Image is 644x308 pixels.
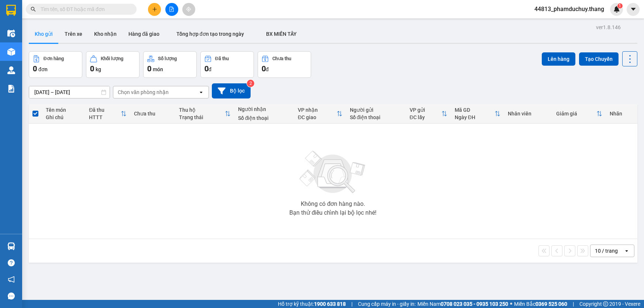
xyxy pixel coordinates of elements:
[152,7,157,12] span: plus
[579,52,619,66] button: Tạo Chuyến
[7,242,15,250] img: warehouse-icon
[289,210,376,216] div: Bạn thử điều chỉnh lại bộ lọc nhé!
[6,5,16,16] img: logo-vxr
[179,114,224,120] div: Trạng thái
[176,31,244,37] span: Tổng hợp đơn tạo trong ngày
[38,66,48,72] span: đơn
[212,83,251,98] button: Bộ lọc
[118,89,169,96] div: Chọn văn phòng nhận
[258,51,311,78] button: Chưa thu0đ
[528,4,610,14] span: 44813_phamduchuy.thang
[455,107,495,113] div: Mã GD
[552,104,606,124] th: Toggle SortBy
[44,56,64,61] div: Đơn hàng
[182,3,195,16] button: aim
[455,114,495,120] div: Ngày ĐH
[417,300,508,308] span: Miền Nam
[29,25,59,43] button: Kho gửi
[301,201,365,207] div: Không có đơn hàng nào.
[7,85,15,93] img: solution-icon
[147,64,151,73] span: 0
[351,300,352,308] span: |
[573,300,574,308] span: |
[617,3,623,8] sup: 1
[595,247,618,255] div: 10 / trang
[215,56,229,61] div: Đã thu
[29,51,82,78] button: Đơn hàng0đơn
[8,276,15,283] span: notification
[508,111,549,117] div: Nhân viên
[266,66,269,72] span: đ
[410,114,441,120] div: ĐC lấy
[406,104,451,124] th: Toggle SortBy
[441,301,508,307] strong: 0708 023 035 - 0935 103 250
[314,301,346,307] strong: 1900 633 818
[134,111,172,117] div: Chưa thu
[542,52,575,66] button: Lên hàng
[198,89,204,95] svg: open
[262,64,266,73] span: 0
[7,48,15,56] img: warehouse-icon
[603,301,608,307] span: copyright
[535,301,567,307] strong: 0369 525 060
[186,7,191,12] span: aim
[204,64,209,73] span: 0
[33,64,37,73] span: 0
[200,51,254,78] button: Đã thu0đ
[238,115,290,121] div: Số điện thoại
[59,25,88,43] button: Trên xe
[510,302,512,305] span: ⚪️
[89,114,121,120] div: HTTT
[278,300,346,308] span: Hỗ trợ kỹ thuật:
[46,107,82,113] div: Tên món
[556,111,596,117] div: Giảm giá
[29,86,110,98] input: Select a date range.
[298,107,337,113] div: VP nhận
[89,107,121,113] div: Đã thu
[101,56,123,61] div: Khối lượng
[41,5,128,13] input: Tìm tên, số ĐT hoặc mã đơn
[88,25,123,43] button: Kho nhận
[153,66,163,72] span: món
[238,106,290,112] div: Người nhận
[96,66,101,72] span: kg
[8,259,15,266] span: question-circle
[298,114,337,120] div: ĐC giao
[179,107,224,113] div: Thu hộ
[209,66,211,72] span: đ
[8,293,15,300] span: message
[266,31,297,37] span: BX MIỀN TÂY
[148,3,161,16] button: plus
[410,107,441,113] div: VP gửi
[596,23,621,31] div: ver 1.8.146
[619,3,621,8] span: 1
[613,6,620,13] img: icon-new-feature
[451,104,504,124] th: Toggle SortBy
[247,80,254,87] sup: 2
[627,3,640,16] button: caret-down
[294,104,346,124] th: Toggle SortBy
[630,6,637,13] span: caret-down
[123,25,165,43] button: Hàng đã giao
[358,300,416,308] span: Cung cấp máy in - giấy in:
[296,146,370,198] img: svg+xml;base64,PHN2ZyBjbGFzcz0ibGlzdC1wbHVnX19zdmciIHhtbG5zPSJodHRwOi8vd3d3LnczLm9yZy8yMDAwL3N2Zy...
[350,114,402,120] div: Số điện thoại
[7,66,15,74] img: warehouse-icon
[624,248,630,254] svg: open
[169,7,174,12] span: file-add
[7,30,15,37] img: warehouse-icon
[165,3,178,16] button: file-add
[514,300,567,308] span: Miền Bắc
[175,104,234,124] th: Toggle SortBy
[31,7,36,12] span: search
[85,104,130,124] th: Toggle SortBy
[90,64,94,73] span: 0
[610,111,634,117] div: Nhãn
[143,51,197,78] button: Số lượng0món
[158,56,177,61] div: Số lượng
[272,56,291,61] div: Chưa thu
[86,51,140,78] button: Khối lượng0kg
[350,107,402,113] div: Người gửi
[46,114,82,120] div: Ghi chú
